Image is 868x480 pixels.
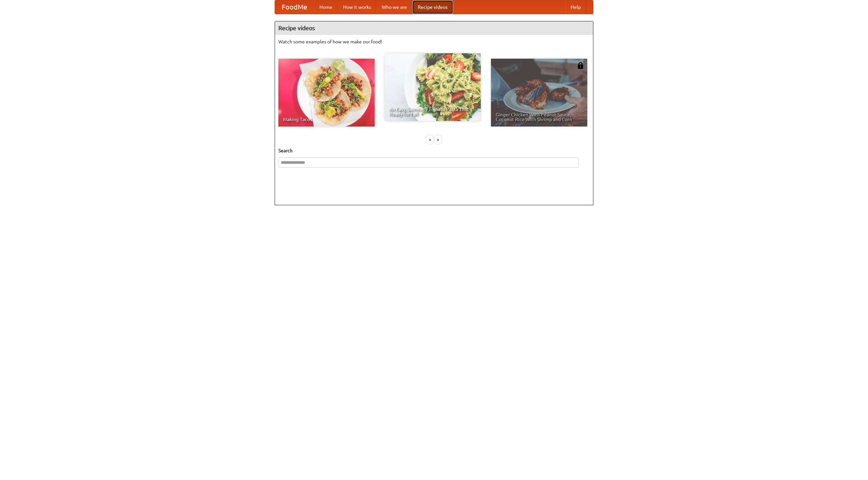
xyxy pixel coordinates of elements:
div: » [435,135,441,144]
h4: Recipe videos [275,21,593,35]
a: Who we are [376,0,412,14]
a: Help [565,0,586,14]
div: « [427,135,433,144]
p: Watch some examples of how we make our food! [278,38,590,45]
img: 483408.png [577,62,584,69]
a: Recipe videos [412,0,453,14]
a: How it works [338,0,376,14]
a: FoodMe [275,0,314,14]
span: An Easy, Summery Tomato Pasta That's Ready for Fall [389,107,476,116]
h5: Search [278,147,590,154]
a: Making Tacos [278,59,375,127]
span: Making Tacos [283,117,370,122]
a: Home [314,0,338,14]
a: An Easy, Summery Tomato Pasta That's Ready for Fall [384,53,481,121]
